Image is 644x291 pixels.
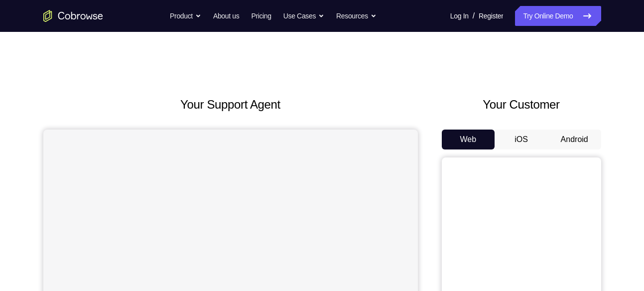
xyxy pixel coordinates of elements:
[442,96,601,114] h2: Your Customer
[473,10,475,22] span: /
[515,6,601,26] a: Try Online Demo
[479,6,503,26] a: Register
[442,130,495,149] button: Web
[450,6,469,26] a: Log In
[548,130,601,149] button: Android
[213,6,239,26] a: About us
[283,6,324,26] button: Use Cases
[43,96,418,114] h2: Your Support Agent
[495,130,548,149] button: iOS
[43,10,103,22] a: Go to the home page
[170,6,201,26] button: Product
[251,6,271,26] a: Pricing
[336,6,377,26] button: Resources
